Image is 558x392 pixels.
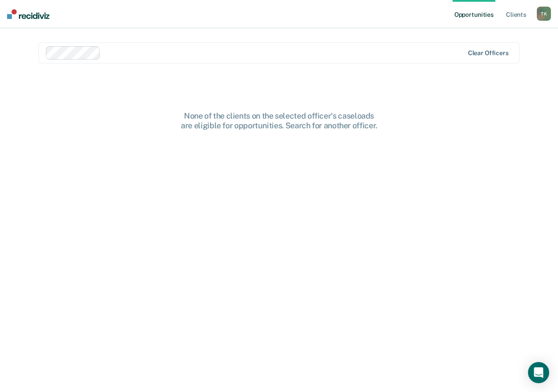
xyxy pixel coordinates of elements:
[468,49,509,57] div: Clear officers
[7,9,49,19] img: Recidiviz
[537,7,551,21] div: T K
[528,362,549,383] div: Open Intercom Messenger
[537,7,551,21] button: TK
[138,111,420,130] div: None of the clients on the selected officer's caseloads are eligible for opportunities. Search fo...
